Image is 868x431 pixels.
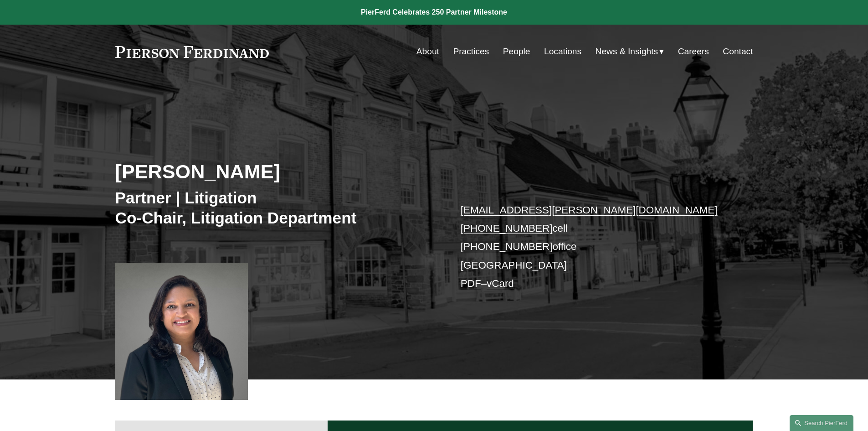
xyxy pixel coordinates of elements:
[723,43,753,60] a: Contact
[790,415,853,431] a: Search this site
[678,43,709,60] a: Careers
[453,43,489,60] a: Practices
[115,160,434,183] h2: [PERSON_NAME]
[596,43,664,60] a: folder dropdown
[596,44,658,60] span: News & Insights
[461,201,726,293] p: cell office [GEOGRAPHIC_DATA] –
[544,43,581,60] a: Locations
[115,188,434,228] h3: Partner | Litigation Co-Chair, Litigation Department
[461,278,481,289] a: PDF
[461,204,718,216] a: [EMAIL_ADDRESS][PERSON_NAME][DOMAIN_NAME]
[461,241,553,252] a: [PHONE_NUMBER]
[503,43,530,60] a: People
[461,223,553,234] a: [PHONE_NUMBER]
[487,278,514,289] a: vCard
[416,43,439,60] a: About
